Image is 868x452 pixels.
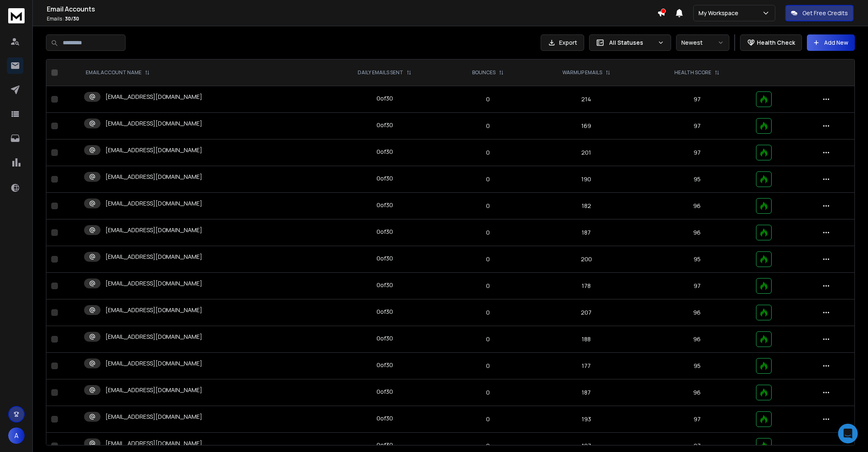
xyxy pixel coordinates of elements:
[86,69,150,76] div: EMAIL ACCOUNT NAME
[452,415,525,423] p: 0
[807,34,855,51] button: Add New
[105,413,202,421] p: [EMAIL_ADDRESS][DOMAIN_NAME]
[643,86,751,113] td: 97
[452,95,525,103] p: 0
[643,166,751,193] td: 95
[105,439,202,447] p: [EMAIL_ADDRESS][DOMAIN_NAME]
[740,34,802,51] button: Health Check
[377,94,393,103] div: 0 of 30
[643,246,751,273] td: 95
[377,388,393,396] div: 0 of 30
[105,93,202,101] p: [EMAIL_ADDRESS][DOMAIN_NAME]
[530,299,643,326] td: 207
[8,427,25,444] button: A
[699,9,742,17] p: My Workspace
[452,148,525,157] p: 0
[377,308,393,316] div: 0 of 30
[105,279,202,288] p: [EMAIL_ADDRESS][DOMAIN_NAME]
[452,442,525,450] p: 0
[105,386,202,394] p: [EMAIL_ADDRESS][DOMAIN_NAME]
[643,113,751,139] td: 97
[643,379,751,406] td: 96
[452,122,525,130] p: 0
[562,69,602,76] p: WARMUP EMAILS
[452,228,525,237] p: 0
[676,34,729,51] button: Newest
[530,219,643,246] td: 187
[674,69,711,76] p: HEALTH SCORE
[377,281,393,289] div: 0 of 30
[757,39,795,47] p: Health Check
[47,4,657,14] h1: Email Accounts
[643,193,751,219] td: 96
[105,359,202,368] p: [EMAIL_ADDRESS][DOMAIN_NAME]
[530,166,643,193] td: 190
[452,335,525,343] p: 0
[785,5,854,21] button: Get Free Credits
[452,362,525,370] p: 0
[530,193,643,219] td: 182
[377,414,393,422] div: 0 of 30
[530,86,643,113] td: 214
[105,146,202,154] p: [EMAIL_ADDRESS][DOMAIN_NAME]
[105,333,202,341] p: [EMAIL_ADDRESS][DOMAIN_NAME]
[377,201,393,209] div: 0 of 30
[377,228,393,236] div: 0 of 30
[643,219,751,246] td: 96
[643,326,751,353] td: 96
[377,334,393,342] div: 0 of 30
[452,255,525,263] p: 0
[377,254,393,263] div: 0 of 30
[530,406,643,433] td: 193
[8,8,25,23] img: logo
[452,388,525,397] p: 0
[452,202,525,210] p: 0
[377,121,393,129] div: 0 of 30
[643,353,751,379] td: 95
[105,199,202,208] p: [EMAIL_ADDRESS][DOMAIN_NAME]
[377,148,393,156] div: 0 of 30
[47,16,657,22] p: Emails :
[530,139,643,166] td: 201
[643,273,751,299] td: 97
[377,441,393,449] div: 0 of 30
[105,253,202,261] p: [EMAIL_ADDRESS][DOMAIN_NAME]
[65,15,79,22] span: 30 / 30
[472,69,496,76] p: BOUNCES
[452,175,525,183] p: 0
[530,273,643,299] td: 178
[541,34,584,51] button: Export
[530,246,643,273] td: 200
[358,69,403,76] p: DAILY EMAILS SENT
[530,113,643,139] td: 169
[643,299,751,326] td: 96
[802,9,848,17] p: Get Free Credits
[838,424,858,443] div: Open Intercom Messenger
[377,174,393,183] div: 0 of 30
[643,406,751,433] td: 97
[530,326,643,353] td: 188
[609,39,654,47] p: All Statuses
[452,282,525,290] p: 0
[530,379,643,406] td: 187
[530,353,643,379] td: 177
[105,226,202,234] p: [EMAIL_ADDRESS][DOMAIN_NAME]
[105,119,202,128] p: [EMAIL_ADDRESS][DOMAIN_NAME]
[452,308,525,317] p: 0
[643,139,751,166] td: 97
[105,306,202,314] p: [EMAIL_ADDRESS][DOMAIN_NAME]
[105,173,202,181] p: [EMAIL_ADDRESS][DOMAIN_NAME]
[377,361,393,369] div: 0 of 30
